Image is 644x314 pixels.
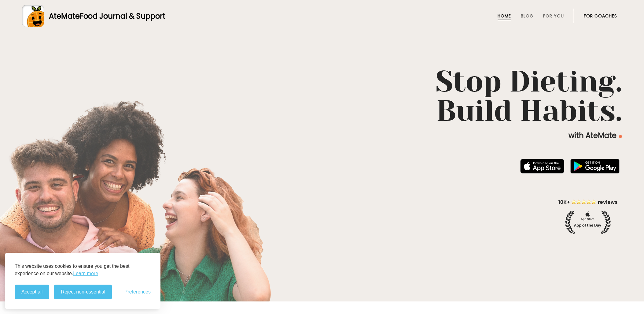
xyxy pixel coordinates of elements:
span: Food Journal & Support [80,11,165,21]
img: home-hero-appoftheday.png [554,198,622,234]
img: badge-download-google.png [570,159,620,174]
button: Reject non-essential [54,285,112,299]
p: This website uses cookies to ensure you get the best experience on our website. [15,263,151,277]
a: Blog [521,13,533,18]
img: badge-download-apple.svg [520,159,564,174]
button: Accept all cookies [15,285,49,299]
h1: Stop Dieting. Build Habits. [22,67,622,126]
a: For Coaches [584,13,617,18]
a: Learn more [73,270,98,277]
div: AteMate [44,11,165,21]
a: Home [498,13,511,18]
span: Preferences [124,289,151,295]
button: Toggle preferences [124,289,151,295]
a: AteMateFood Journal & Support [22,5,622,27]
p: with AteMate [22,131,622,140]
a: For You [543,13,564,18]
